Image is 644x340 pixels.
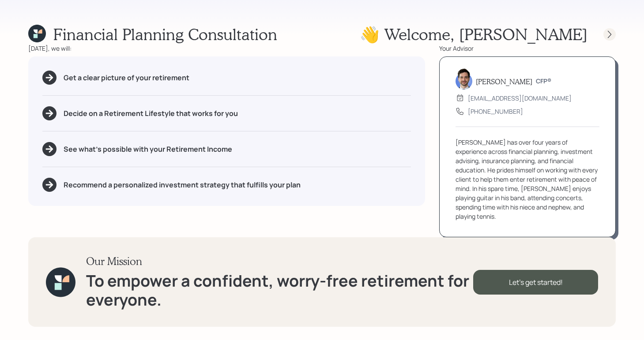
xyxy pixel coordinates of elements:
div: [DATE], we will: [28,44,425,53]
h1: Financial Planning Consultation [53,25,277,44]
div: Your Advisor [439,44,616,53]
h1: 👋 Welcome , [PERSON_NAME] [360,25,588,44]
h5: Recommend a personalized investment strategy that fulfills your plan [64,181,301,189]
h5: See what's possible with your Retirement Income [64,145,232,153]
h6: CFP® [536,78,551,85]
div: Let's get started! [473,270,598,295]
h5: Get a clear picture of your retirement [64,74,189,82]
div: [PERSON_NAME] has over four years of experience across financial planning, investment advising, i... [456,138,599,221]
div: [EMAIL_ADDRESS][DOMAIN_NAME] [468,93,572,103]
h1: To empower a confident, worry-free retirement for everyone. [86,271,473,309]
h5: Decide on a Retirement Lifestyle that works for you [64,109,238,118]
img: jonah-coleman-headshot.png [456,68,472,90]
h3: Our Mission [86,255,473,268]
h5: [PERSON_NAME] [476,77,532,86]
div: [PHONE_NUMBER] [468,107,523,116]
